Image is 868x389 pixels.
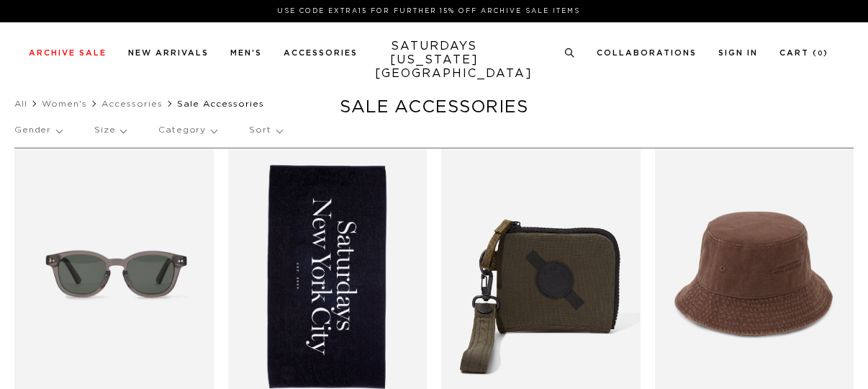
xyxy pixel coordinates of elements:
[375,40,494,81] a: SATURDAYS[US_STATE][GEOGRAPHIC_DATA]
[158,114,217,147] p: Category
[35,6,823,17] p: Use Code EXTRA15 for Further 15% Off Archive Sale Items
[718,49,758,57] a: Sign In
[101,99,163,108] a: Accessories
[597,49,697,57] a: Collaborations
[42,99,87,108] a: Women's
[177,99,264,108] span: Sale Accessories
[230,49,262,57] a: Men's
[249,114,281,147] p: Sort
[94,114,126,147] p: Size
[779,49,828,57] a: Cart (0)
[128,49,209,57] a: New Arrivals
[14,99,27,108] a: All
[818,50,823,57] small: 0
[284,49,358,57] a: Accessories
[29,49,107,57] a: Archive Sale
[14,114,62,147] p: Gender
